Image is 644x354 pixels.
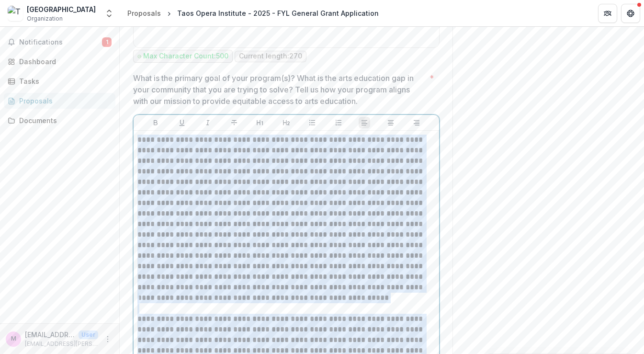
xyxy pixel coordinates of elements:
div: Proposals [19,96,108,106]
span: Notifications [19,38,102,46]
p: Max Character Count: 500 [143,52,228,60]
span: 1 [102,37,112,47]
button: Bullet List [306,117,318,128]
button: Italicize [202,117,214,128]
button: Heading 1 [254,117,266,128]
button: Align Left [359,117,370,128]
button: Bold [150,117,161,128]
img: Taos Opera Institute [8,6,23,21]
p: What is the primary goal of your program(s)? What is the arts education gap in your community tha... [133,72,426,107]
div: Documents [19,115,108,126]
a: Proposals [124,6,165,20]
button: Underline [176,117,188,128]
nav: breadcrumb [124,6,383,20]
button: Partners [598,4,617,23]
button: Heading 2 [281,117,292,128]
button: Align Right [411,117,422,128]
p: Current length: 270 [239,52,302,60]
p: [EMAIL_ADDRESS][PERSON_NAME][DOMAIN_NAME] [25,340,98,348]
button: Strike [228,117,240,128]
span: Organization [27,14,63,23]
button: More [102,333,113,345]
div: Taos Opera Institute - 2025 - FYL General Grant Application [177,8,379,18]
p: User [79,331,98,339]
div: mark.craig@taosoi.org [11,336,16,342]
button: Get Help [621,4,640,23]
div: [GEOGRAPHIC_DATA] [27,4,96,14]
button: Ordered List [333,117,344,128]
div: Tasks [19,76,108,86]
a: Documents [4,113,115,128]
a: Tasks [4,73,115,89]
a: Dashboard [4,54,115,69]
a: Proposals [4,93,115,109]
div: Proposals [127,8,161,18]
button: Notifications1 [4,34,115,50]
button: Align Center [385,117,396,128]
button: Open entity switcher [102,4,116,23]
p: [EMAIL_ADDRESS][PERSON_NAME][DOMAIN_NAME] [25,330,75,340]
div: Dashboard [19,57,108,67]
